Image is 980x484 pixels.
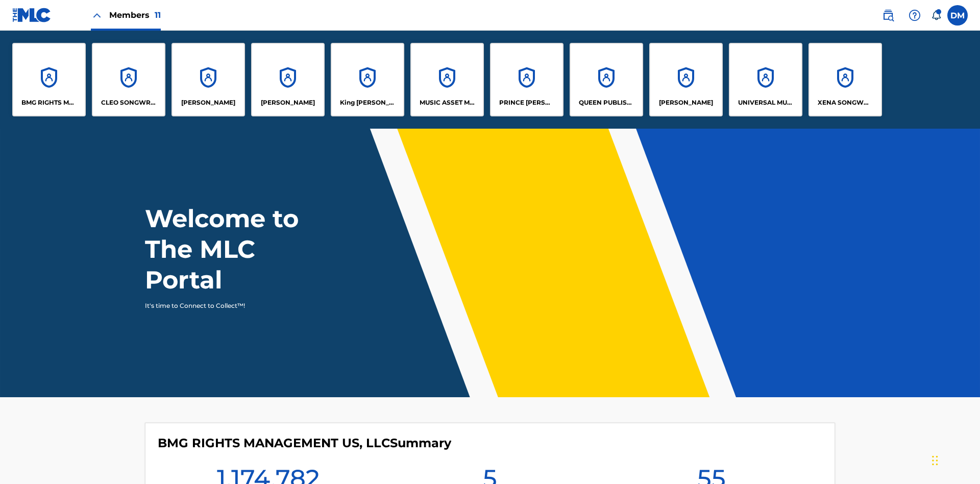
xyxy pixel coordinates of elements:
a: AccountsMUSIC ASSET MANAGEMENT (MAM) [410,43,484,116]
a: Public Search [878,5,898,26]
h4: BMG RIGHTS MANAGEMENT US, LLC [158,435,451,451]
a: Accounts[PERSON_NAME] [251,43,325,116]
img: search [882,9,894,21]
span: 11 [155,10,161,20]
a: AccountsBMG RIGHTS MANAGEMENT US, LLC [12,43,86,116]
p: MUSIC ASSET MANAGEMENT (MAM) [420,98,475,107]
div: Notifications [931,10,941,20]
p: It's time to Connect to Collect™! [145,301,322,310]
div: Help [904,5,925,26]
a: Accounts[PERSON_NAME] [649,43,723,116]
p: RONALD MCTESTERSON [659,98,713,107]
div: Drag [932,445,938,476]
p: BMG RIGHTS MANAGEMENT US, LLC [21,98,77,107]
img: MLC Logo [12,8,52,22]
p: King McTesterson [340,98,396,107]
p: UNIVERSAL MUSIC PUB GROUP [738,98,794,107]
a: AccountsKing [PERSON_NAME] [331,43,404,116]
p: CLEO SONGWRITER [101,98,157,107]
p: ELVIS COSTELLO [181,98,235,107]
a: AccountsCLEO SONGWRITER [92,43,165,116]
span: Members [109,9,161,21]
a: Accounts[PERSON_NAME] [171,43,245,116]
a: AccountsXENA SONGWRITER [808,43,882,116]
p: QUEEN PUBLISHA [579,98,634,107]
p: EYAMA MCSINGER [261,98,315,107]
h1: Welcome to The MLC Portal [145,203,336,295]
p: PRINCE MCTESTERSON [499,98,555,107]
iframe: Chat Widget [929,435,980,484]
img: help [909,9,921,21]
a: AccountsPRINCE [PERSON_NAME] [490,43,563,116]
p: XENA SONGWRITER [818,98,873,107]
a: AccountsUNIVERSAL MUSIC PUB GROUP [729,43,802,116]
a: AccountsQUEEN PUBLISHA [570,43,643,116]
div: User Menu [947,5,968,26]
img: Close [91,9,103,21]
